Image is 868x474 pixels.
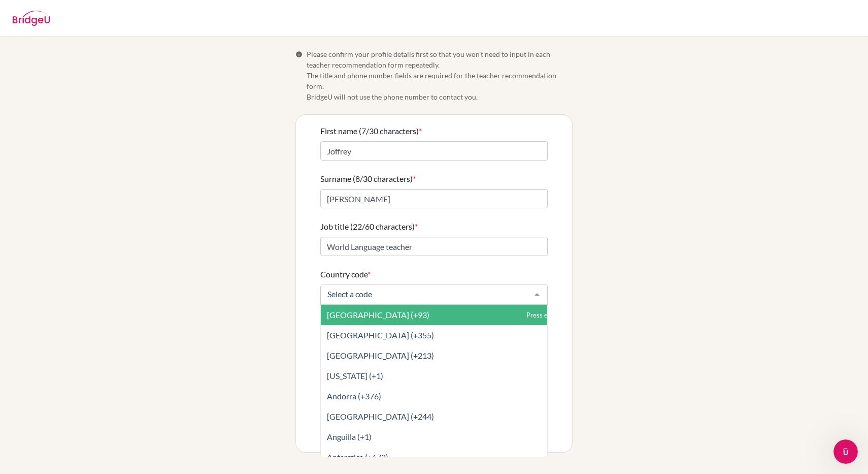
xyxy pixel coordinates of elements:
[327,412,434,421] span: [GEOGRAPHIC_DATA] (+244)
[320,220,418,233] label: Job title (22/60 characters)
[320,237,548,256] input: Enter your job title
[327,452,388,462] span: Antarctica (+672)
[295,51,303,58] span: Info
[320,268,371,280] label: Country code
[325,289,527,299] input: Select a code
[12,11,50,26] img: BridgeU logo
[327,351,434,360] span: [GEOGRAPHIC_DATA] (+213)
[327,371,383,381] span: [US_STATE] (+1)
[327,391,381,401] span: Andorra (+376)
[320,189,548,208] input: Enter your surname
[320,173,416,185] label: Surname (8/30 characters)
[320,141,548,161] input: Enter your first name
[327,432,372,441] span: Anguilla (+1)
[833,439,858,464] iframe: Intercom live chat
[327,310,429,320] span: [GEOGRAPHIC_DATA] (+93)
[307,49,573,102] span: Please confirm your profile details first so that you won’t need to input in each teacher recomme...
[320,125,422,137] label: First name (7/30 characters)
[327,330,434,340] span: [GEOGRAPHIC_DATA] (+355)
